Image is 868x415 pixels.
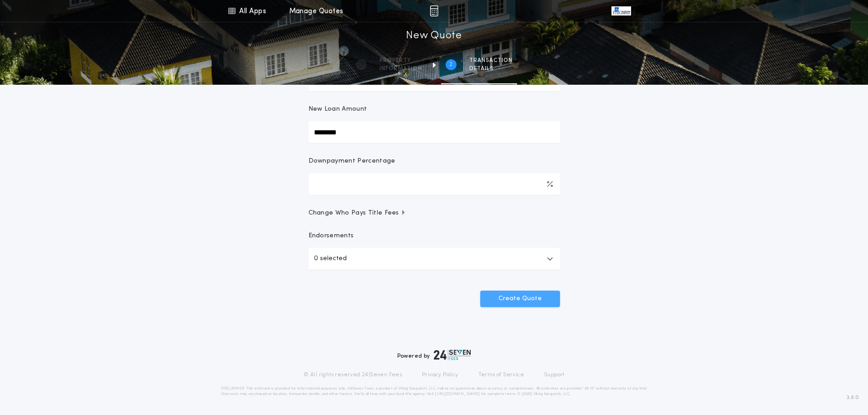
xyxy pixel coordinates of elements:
[478,371,524,379] a: Terms of Service
[544,371,565,379] a: Support
[449,61,452,68] h2: 2
[308,209,560,218] button: Change Who Pays Title Fees
[434,349,471,360] img: logo
[308,157,395,166] p: Downpayment Percentage
[314,253,347,264] p: 0 selected
[308,231,560,241] p: Endorsements
[221,386,647,397] p: DISCLAIMER: This estimate is provided for informational purposes only. 24|Seven Fees, a product o...
[406,29,462,43] h1: New Quote
[847,394,859,402] span: 3.8.0
[469,57,513,64] span: Transaction
[308,209,406,218] span: Change Who Pays Title Fees
[430,5,438,16] img: img
[397,349,471,360] div: Powered by
[469,65,513,72] span: details
[435,392,480,396] a: [URL][DOMAIN_NAME]
[380,65,422,72] span: information
[380,57,422,64] span: Property
[308,105,367,114] p: New Loan Amount
[303,371,402,379] p: © All rights reserved. 24|Seven Fees
[611,6,631,15] img: vs-icon
[480,291,560,307] button: Create Quote
[308,248,560,270] button: 0 selected
[422,371,458,379] a: Privacy Policy
[308,121,560,143] input: New Loan Amount
[308,173,560,195] input: Downpayment Percentage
